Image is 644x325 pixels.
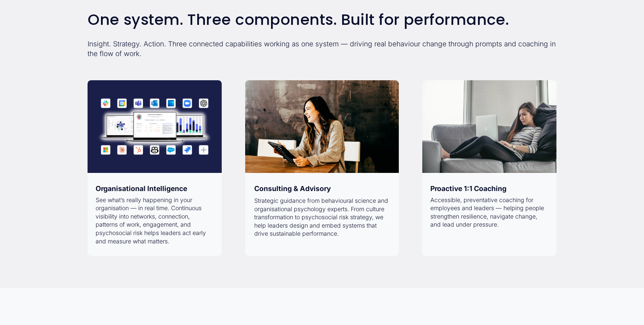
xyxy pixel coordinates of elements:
[430,196,548,229] p: Accessible, preventative coaching for employees and leaders — helping people strengthen resilienc...
[430,184,506,193] strong: Proactive 1:1 Coaching
[88,39,556,58] p: Insight. Strategy. Action. Three connected capabilities working as one system — driving real beha...
[254,197,390,238] p: Strategic guidance from behavioural science and organisational psychology experts. From culture t...
[96,184,187,193] strong: Organisational Intelligence
[88,11,556,28] h2: One system. Three components. Built for performance.
[254,184,331,193] strong: Consulting & Advisory
[96,196,214,246] p: See what’s really happening in your organisation — in real time. Continuous visibility into netwo...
